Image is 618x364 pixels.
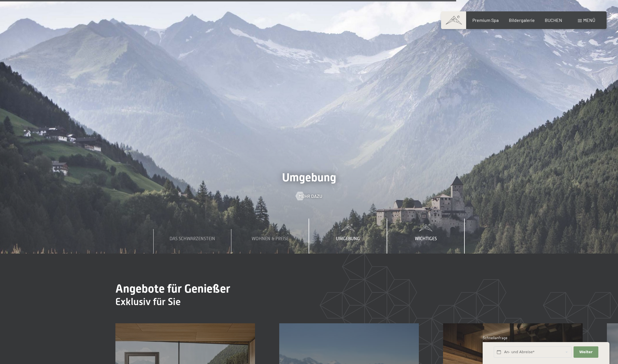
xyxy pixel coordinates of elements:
span: Angebote für Genießer [115,282,230,295]
a: BUCHEN [545,17,562,23]
a: Bildergalerie [509,17,535,23]
a: Premium Spa [472,17,499,23]
span: Umgebung [336,236,360,241]
span: Umgebung [282,171,336,184]
span: Das Schwarzenstein [170,236,215,241]
span: Weiter [579,349,593,355]
button: Weiter [574,346,598,358]
span: Exklusiv für Sie [115,296,181,307]
span: Wohnen & Preise [252,236,289,241]
span: Schnellanfrage [483,336,507,340]
span: Mehr dazu [299,193,322,199]
a: Mehr dazu [296,193,322,199]
span: Menü [583,17,595,23]
span: Wichtiges [415,236,437,241]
